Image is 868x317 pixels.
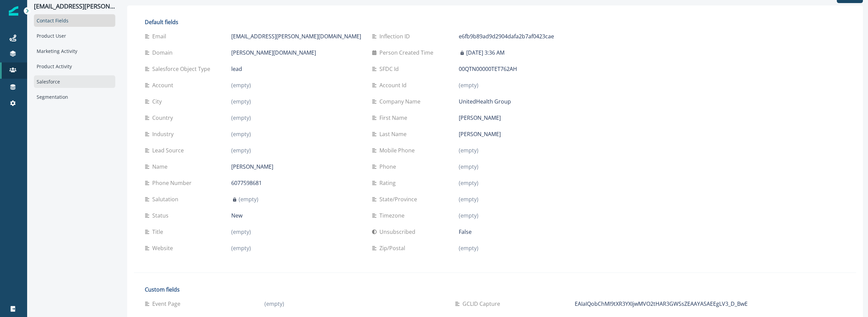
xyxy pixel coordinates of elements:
p: lead [231,65,242,73]
p: Industry [152,130,176,138]
p: (empty) [231,130,251,138]
p: SFDC Id [379,65,401,73]
div: Marketing Activity [34,45,115,57]
p: (empty) [459,195,478,203]
p: Zip/Postal [379,244,408,252]
p: e6fb9b89ad9d2904dafa2b7af0423cae [459,32,554,40]
p: Unsubscribed [379,228,418,236]
p: State/Province [379,195,420,203]
p: Salutation [152,195,181,203]
p: UnitedHealth Group [459,97,511,106]
p: City [152,97,164,106]
p: Domain [152,49,175,57]
img: Inflection [9,6,18,16]
h2: Default fields [145,19,589,25]
p: (empty) [459,211,478,220]
p: False [459,228,472,236]
p: (empty) [459,179,478,187]
p: [PERSON_NAME] [459,130,501,138]
p: Lead Source [152,146,186,154]
div: Segmentation [34,91,115,103]
p: [DATE] 3:36 AM [466,49,505,57]
div: Contact Fields [34,14,115,27]
div: Product Activity [34,60,115,73]
p: Salesforce Object Type [152,65,213,73]
p: (empty) [459,244,478,252]
p: Status [152,211,171,220]
p: (empty) [231,114,251,122]
p: Title [152,228,166,236]
p: Phone Number [152,179,194,187]
p: Last Name [379,130,409,138]
p: Website [152,244,176,252]
div: Salesforce [34,75,115,88]
p: Timezone [379,211,407,220]
p: Inflection ID [379,32,413,40]
p: (empty) [231,228,251,236]
p: Company Name [379,97,423,106]
p: New [231,211,242,220]
p: Account Id [379,81,409,89]
p: Account [152,81,176,89]
p: Name [152,163,170,171]
h2: Custom fields [145,286,754,293]
p: (empty) [231,81,251,89]
p: [PERSON_NAME] [231,163,273,171]
p: 00QTN00000TET762AH [459,65,517,73]
p: 6077598681 [231,179,262,187]
p: (empty) [459,163,478,171]
p: First Name [379,114,410,122]
p: Event Page [152,300,183,308]
p: (empty) [459,81,478,89]
p: GCLID Capture [462,300,503,308]
p: (empty) [231,97,251,106]
p: [PERSON_NAME][DOMAIN_NAME] [231,49,316,57]
p: [EMAIL_ADDRESS][PERSON_NAME][DOMAIN_NAME] [34,3,115,10]
p: (empty) [231,244,251,252]
div: Product User [34,30,115,42]
p: Phone [379,163,399,171]
p: (empty) [239,195,258,203]
p: (empty) [231,146,251,154]
p: Country [152,114,176,122]
p: [PERSON_NAME] [459,114,501,122]
p: (empty) [459,146,478,154]
p: [EMAIL_ADDRESS][PERSON_NAME][DOMAIN_NAME] [231,32,361,40]
p: Person Created Time [379,49,436,57]
p: (empty) [264,300,284,308]
p: Email [152,32,169,40]
p: EAIaIQobChMI9tXR3YXIjwMVO2tHAR3GWSsZEAAYASAEEgLV3_D_BwE [575,300,748,308]
p: Rating [379,179,398,187]
p: Mobile Phone [379,146,417,154]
